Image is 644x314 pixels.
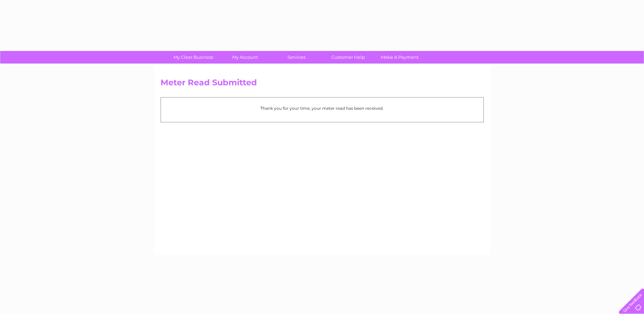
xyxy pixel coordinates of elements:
[269,51,325,64] a: Services
[372,51,428,64] a: Make A Payment
[165,51,221,64] a: My Clear Business
[164,105,480,111] p: Thank you for your time, your meter read has been received.
[217,51,273,64] a: My Account
[320,51,376,64] a: Customer Help
[161,78,484,91] h2: Meter Read Submitted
